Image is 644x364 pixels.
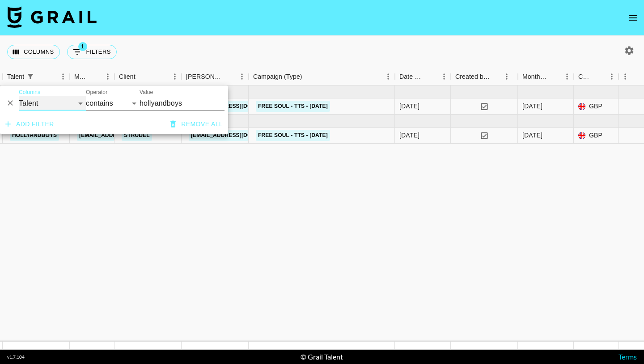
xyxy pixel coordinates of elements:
[56,70,70,83] button: Menu
[70,68,114,86] div: Manager
[136,70,148,83] button: Sort
[37,70,49,83] button: Sort
[7,68,24,86] div: Talent
[24,70,37,83] button: Show filters
[522,102,542,111] div: Aug '25
[574,128,619,144] div: GBP
[235,70,249,83] button: Menu
[593,70,605,83] button: Sort
[10,130,59,141] a: hollyandboys
[2,116,58,133] button: Add filter
[522,131,542,140] div: Sep '25
[7,45,60,59] button: Select columns
[302,70,315,83] button: Sort
[381,70,395,83] button: Menu
[490,70,503,83] button: Sort
[24,70,37,83] div: 1 active filter
[7,6,97,28] img: Grail Talent
[437,70,451,83] button: Menu
[395,68,451,86] div: Date Created
[522,68,548,86] div: Month Due
[425,70,437,83] button: Sort
[399,68,425,86] div: Date Created
[168,70,182,83] button: Menu
[578,68,593,86] div: Currency
[140,89,153,96] label: Value
[77,130,177,141] a: [EMAIL_ADDRESS][DOMAIN_NAME]
[256,101,330,112] a: Free Soul - TTS - [DATE]
[114,68,182,86] div: Client
[619,70,632,83] button: Menu
[78,42,87,51] span: 1
[451,68,518,86] div: Created by Grail Team
[624,9,642,27] button: open drawer
[101,70,114,83] button: Menu
[189,130,289,141] a: [EMAIL_ADDRESS][DOMAIN_NAME]
[455,68,490,86] div: Created by Grail Team
[67,45,117,59] button: Show filters
[399,102,419,111] div: 01/08/2025
[7,354,25,360] div: v 1.7.104
[74,68,89,86] div: Manager
[119,68,136,86] div: Client
[399,131,419,140] div: 04/09/2025
[140,96,225,111] input: Filter value
[574,98,619,115] div: GBP
[3,68,70,86] div: Talent
[167,116,226,133] button: Remove all
[500,70,513,83] button: Menu
[122,130,152,141] a: Strudel
[518,68,574,86] div: Month Due
[19,89,40,96] label: Columns
[253,68,302,86] div: Campaign (Type)
[4,96,17,110] button: Delete
[89,70,101,83] button: Sort
[301,352,343,361] div: © Grail Talent
[560,70,574,83] button: Menu
[548,70,560,83] button: Sort
[574,68,619,86] div: Currency
[186,68,223,86] div: [PERSON_NAME]
[605,70,619,83] button: Menu
[619,352,637,361] a: Terms
[189,101,289,112] a: [EMAIL_ADDRESS][DOMAIN_NAME]
[86,89,107,96] label: Operator
[256,130,330,141] a: Free Soul - TTS - [DATE]
[223,70,235,83] button: Sort
[249,68,395,86] div: Campaign (Type)
[182,68,249,86] div: Booker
